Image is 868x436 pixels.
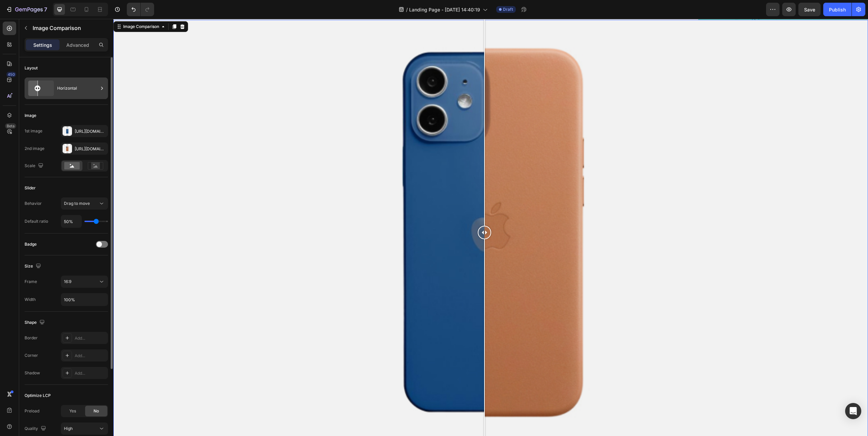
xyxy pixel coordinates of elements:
[44,5,47,13] p: 7
[845,403,861,419] div: Open Intercom Messenger
[823,3,852,16] button: Publish
[33,41,52,49] p: Settings
[25,241,37,247] div: Badge
[61,197,108,210] button: Drag to move
[64,426,73,431] span: High
[829,6,846,13] div: Publish
[25,185,36,191] div: Slider
[25,370,40,376] div: Shadow
[25,297,36,303] div: Width
[798,3,821,16] button: Save
[25,408,39,414] div: Preload
[75,146,106,152] div: [URL][DOMAIN_NAME]
[25,318,46,327] div: Shape
[64,279,71,284] span: 16:9
[406,6,408,13] span: /
[33,24,105,32] p: Image Comparison
[25,200,42,207] div: Behavior
[25,335,38,341] div: Border
[6,72,16,77] div: 450
[66,41,89,49] p: Advanced
[61,293,108,306] input: Auto
[25,146,44,152] div: 2nd image
[3,3,50,16] button: 7
[25,393,51,399] div: Optimize LCP
[25,218,48,224] div: Default ratio
[25,161,45,170] div: Scale
[57,81,98,96] div: Horizontal
[61,423,108,435] button: High
[94,408,99,414] span: No
[75,335,106,341] div: Add...
[409,6,480,13] span: Landing Page - [DATE] 14:40:19
[25,128,42,134] div: 1st image
[25,352,38,359] div: Corner
[75,370,106,376] div: Add...
[25,65,38,71] div: Layout
[64,201,90,206] span: Drag to move
[25,113,36,119] div: Image
[5,123,16,129] div: Beta
[113,19,868,436] iframe: Design area
[127,3,154,16] div: Undo/Redo
[503,6,513,12] span: Draft
[69,408,76,414] span: Yes
[25,424,47,433] div: Quality
[75,353,106,359] div: Add...
[61,276,108,288] button: 16:9
[25,279,37,285] div: Frame
[75,128,106,134] div: [URL][DOMAIN_NAME]
[61,215,81,227] input: Auto
[804,7,815,12] span: Save
[25,262,42,271] div: Size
